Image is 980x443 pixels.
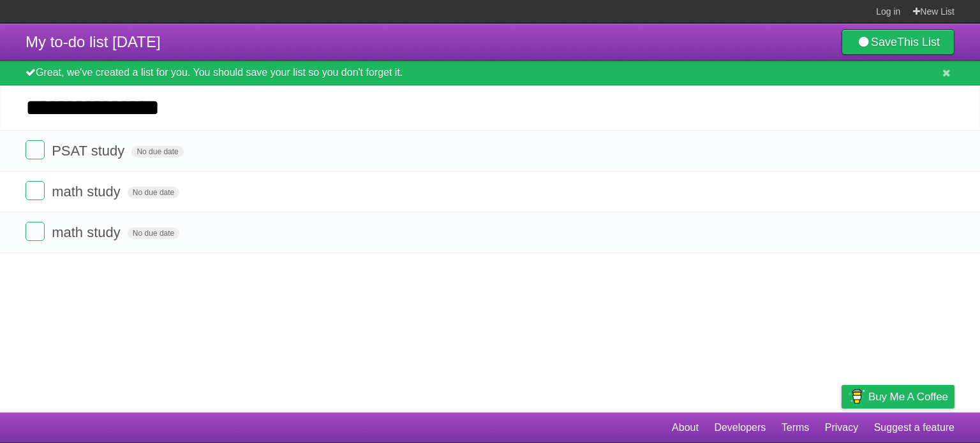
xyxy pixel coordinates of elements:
[26,140,45,159] label: Done
[128,228,179,239] span: No due date
[842,29,954,55] a: SaveThis List
[26,33,161,50] span: My to-do list [DATE]
[52,143,128,159] span: PSAT study
[897,36,940,48] b: This List
[128,187,179,198] span: No due date
[842,385,954,409] a: Buy me a coffee
[52,224,124,240] span: math study
[131,146,183,157] span: No due date
[672,416,699,440] a: About
[714,416,766,440] a: Developers
[874,416,954,440] a: Suggest a feature
[782,416,810,440] a: Terms
[825,416,858,440] a: Privacy
[848,386,865,407] img: Buy me a coffee
[26,222,45,241] label: Done
[868,386,948,408] span: Buy me a coffee
[52,184,124,200] span: math study
[26,181,45,200] label: Done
